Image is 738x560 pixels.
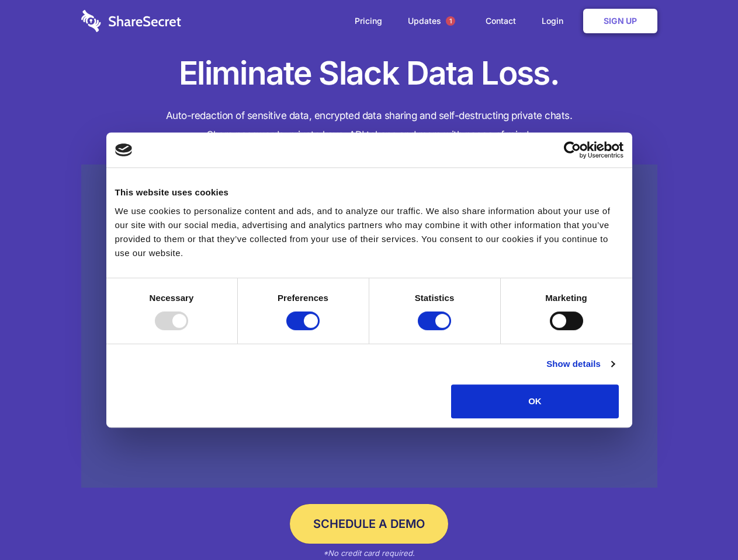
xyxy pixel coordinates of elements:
strong: Marketing [545,293,587,303]
a: Login [530,3,581,39]
div: This website uses cookies [115,185,623,199]
a: Contact [474,3,528,39]
a: Pricing [343,3,394,39]
button: OK [451,384,619,418]
strong: Preferences [278,293,328,303]
h1: Eliminate Slack Data Loss. [81,52,657,94]
em: *No credit card required. [323,548,415,558]
span: 1 [446,16,455,26]
strong: Necessary [150,293,194,303]
h4: Auto-redaction of sensitive data, encrypted data sharing and self-destructing private chats. Shar... [81,106,657,145]
a: Schedule a Demo [290,504,448,544]
a: Show details [546,357,614,371]
img: logo-wordmark-white-trans-d4663122ce5f474addd5e946df7df03e33cb6a1c49d2221995e7729f52c070b2.svg [81,10,181,32]
div: We use cookies to personalize content and ads, and to analyze our traffic. We also share informat... [115,204,623,260]
strong: Statistics [415,293,455,303]
img: logo [115,143,133,156]
a: Usercentrics Cookiebot - opens in a new window [521,141,623,159]
a: Sign Up [583,9,657,33]
a: Wistia video thumbnail [81,164,657,488]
